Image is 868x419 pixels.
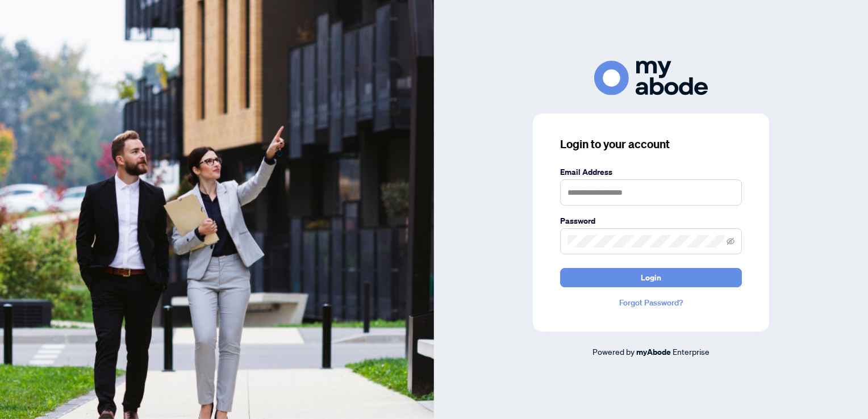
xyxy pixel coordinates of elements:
span: Login [641,269,661,287]
span: eye-invisible [727,237,735,245]
span: Powered by [592,346,635,357]
label: Password [560,215,742,227]
button: Login [560,268,742,287]
a: myAbode [636,346,671,358]
a: Forgot Password? [560,296,742,309]
label: Email Address [560,166,742,178]
img: ma-logo [594,61,708,95]
span: Enterprise [673,346,710,357]
h3: Login to your account [560,136,742,152]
